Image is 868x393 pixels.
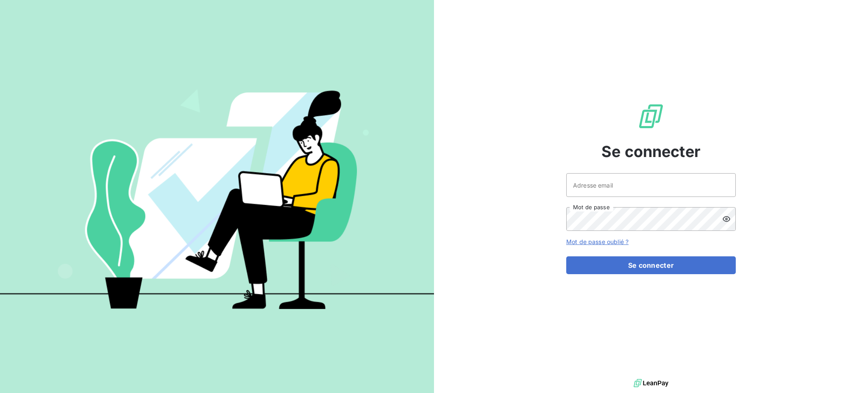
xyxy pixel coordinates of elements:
a: Mot de passe oublié ? [566,238,629,245]
span: Se connecter [601,140,701,163]
img: logo [634,377,668,390]
button: Se connecter [566,256,736,274]
img: Logo LeanPay [637,103,665,130]
input: placeholder [566,173,736,197]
